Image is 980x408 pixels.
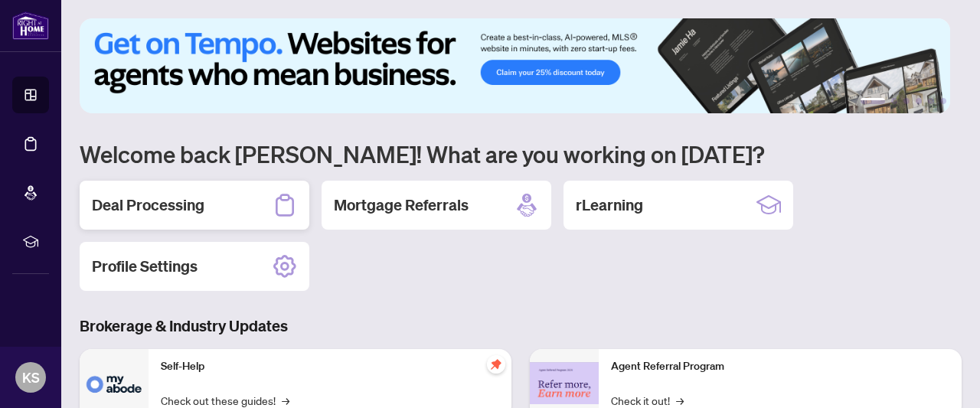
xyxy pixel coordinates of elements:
[12,11,49,40] img: logo
[940,98,946,104] button: 6
[903,98,910,104] button: 3
[22,367,40,388] span: KS
[487,355,505,374] span: pushpin
[611,358,949,375] p: Agent Referral Program
[80,315,962,337] h3: Brokerage & Industry Updates
[92,194,204,216] h2: Deal Processing
[861,98,885,104] button: 1
[916,98,922,104] button: 4
[334,194,469,216] h2: Mortgage Referrals
[92,256,198,277] h2: Profile Settings
[919,354,965,400] button: Open asap
[928,98,934,104] button: 5
[576,194,643,216] h2: rLearning
[891,98,897,104] button: 2
[80,18,950,113] img: Slide 0
[161,358,499,375] p: Self-Help
[530,362,599,404] img: Agent Referral Program
[80,139,962,168] h1: Welcome back [PERSON_NAME]! What are you working on [DATE]?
